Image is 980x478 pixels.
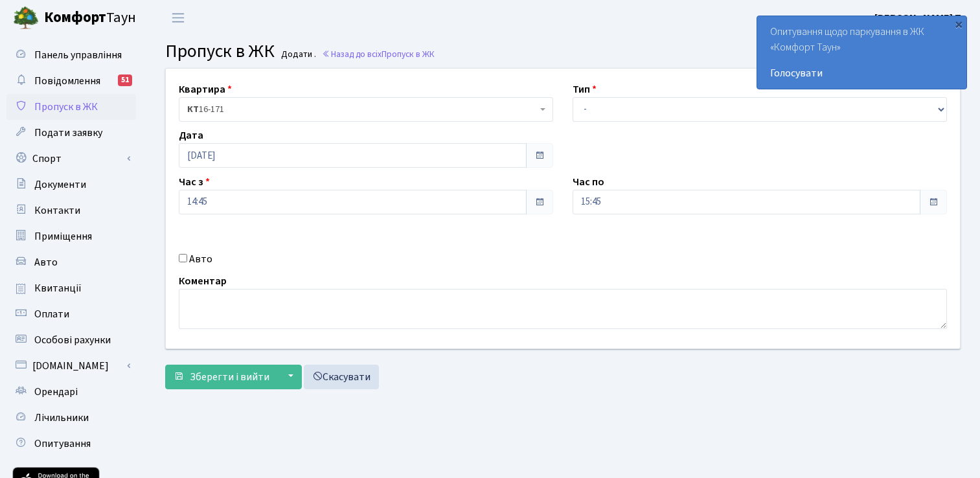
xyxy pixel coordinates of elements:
a: Приміщення [6,223,136,249]
label: Час з [179,174,210,190]
a: Повідомлення51 [6,68,136,94]
a: Контакти [6,198,136,223]
a: Спорт [6,146,136,172]
span: Оплати [34,307,69,321]
span: Зберегти і вийти [190,370,269,384]
a: Назад до всіхПропуск в ЖК [322,48,435,60]
span: Приміщення [34,229,92,244]
a: Оплати [6,301,136,327]
button: Зберегти і вийти [165,365,278,389]
span: Авто [34,255,58,269]
span: Орендарі [34,385,78,399]
span: Лічильники [34,411,89,425]
span: Пропуск в ЖК [34,100,98,114]
label: Авто [189,251,212,267]
button: Переключити навігацію [162,7,194,28]
div: 51 [118,74,132,86]
span: Особові рахунки [34,333,111,347]
span: Квитанції [34,281,82,295]
div: Опитування щодо паркування в ЖК «Комфорт Таун» [757,16,966,89]
span: <b>КТ</b>&nbsp;&nbsp;&nbsp;&nbsp;16-171 [179,97,553,122]
span: Таун [44,7,136,29]
b: Комфорт [44,7,106,28]
small: Додати . [279,49,316,60]
label: Квартира [179,82,232,97]
b: КТ [187,103,199,116]
a: [PERSON_NAME] П. [874,10,964,26]
span: Опитування [34,437,91,451]
span: <b>КТ</b>&nbsp;&nbsp;&nbsp;&nbsp;16-171 [187,103,537,116]
label: Коментар [179,273,227,289]
a: Пропуск в ЖК [6,94,136,120]
span: Документи [34,177,86,192]
a: Документи [6,172,136,198]
b: [PERSON_NAME] П. [874,11,964,25]
span: Контакти [34,203,80,218]
a: Подати заявку [6,120,136,146]
span: Пропуск в ЖК [382,48,435,60]
label: Тип [573,82,597,97]
a: [DOMAIN_NAME] [6,353,136,379]
a: Голосувати [770,65,953,81]
label: Час по [573,174,604,190]
img: logo.png [13,5,39,31]
a: Панель управління [6,42,136,68]
a: Скасувати [304,365,379,389]
span: Подати заявку [34,126,102,140]
span: Пропуск в ЖК [165,38,275,64]
a: Авто [6,249,136,275]
label: Дата [179,128,203,143]
div: × [952,17,965,30]
a: Опитування [6,431,136,457]
a: Особові рахунки [6,327,136,353]
a: Лічильники [6,405,136,431]
a: Орендарі [6,379,136,405]
span: Повідомлення [34,74,100,88]
span: Панель управління [34,48,122,62]
a: Квитанції [6,275,136,301]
